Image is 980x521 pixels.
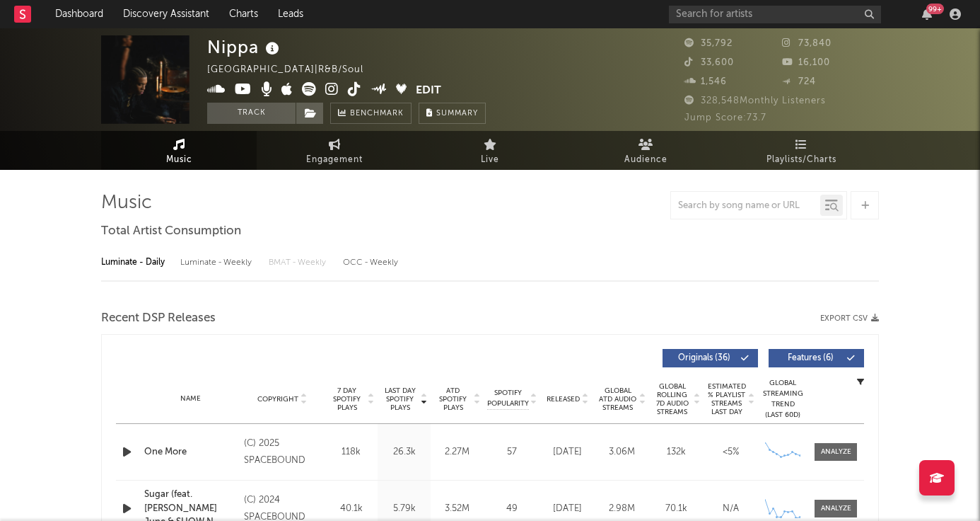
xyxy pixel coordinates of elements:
[671,200,820,212] input: Search by song name or URL
[684,77,727,86] span: 1,546
[207,62,380,79] div: [GEOGRAPHIC_DATA] | R&B/Soul
[707,445,754,459] div: <5%
[598,387,637,412] span: Global ATD Audio Streams
[653,445,700,459] div: 132k
[782,39,832,48] span: 73,840
[598,502,646,516] div: 2.98M
[101,131,257,170] a: Music
[436,110,478,118] span: Summary
[350,105,404,122] span: Benchmark
[381,502,427,516] div: 5.79k
[330,103,412,124] a: Benchmark
[101,251,166,275] div: Luminate - Daily
[782,58,830,67] span: 16,100
[684,113,766,122] span: Jump Score: 73.7
[412,131,568,170] a: Live
[101,223,241,240] span: Total Artist Consumption
[544,502,591,516] div: [DATE]
[419,103,486,124] button: Summary
[624,151,667,168] span: Audience
[434,387,472,412] span: ATD Spotify Plays
[381,445,427,459] div: 26.3k
[547,395,580,403] span: Released
[769,349,864,367] button: Features(6)
[778,354,843,362] span: Features ( 6 )
[306,151,363,168] span: Engagement
[684,96,826,105] span: 328,548 Monthly Listeners
[762,378,804,420] div: Global Streaming Trend (Last 60D)
[343,251,399,275] div: OCC - Weekly
[487,502,537,516] div: 49
[166,151,192,168] span: Music
[207,103,296,124] button: Track
[434,502,480,516] div: 3.52M
[568,131,723,170] a: Audience
[723,131,879,170] a: Playlists/Charts
[244,435,321,469] div: (C) 2025 SPACEBOUND
[257,395,298,403] span: Copyright
[926,4,944,14] div: 99 +
[487,445,537,459] div: 57
[416,82,441,100] button: Edit
[144,394,237,404] div: Name
[707,382,746,416] span: Estimated % Playlist Streams Last Day
[180,251,255,275] div: Luminate - Weekly
[144,445,237,459] a: One More
[328,502,374,516] div: 40.1k
[672,354,737,362] span: Originals ( 36 )
[684,58,734,67] span: 33,600
[101,310,216,327] span: Recent DSP Releases
[487,388,529,409] span: Spotify Popularity
[598,445,646,459] div: 3.06M
[328,445,374,459] div: 118k
[381,387,419,412] span: Last Day Spotify Plays
[782,77,816,86] span: 724
[663,349,758,367] button: Originals(36)
[653,502,700,516] div: 70.1k
[653,382,692,416] span: Global Rolling 7D Audio Streams
[922,8,932,20] button: 99+
[707,502,754,516] div: N/A
[434,445,480,459] div: 2.27M
[481,151,499,168] span: Live
[328,387,366,412] span: 7 Day Spotify Plays
[766,151,836,168] span: Playlists/Charts
[207,35,283,59] div: Nippa
[257,131,412,170] a: Engagement
[669,6,881,23] input: Search for artists
[684,39,733,48] span: 35,792
[820,314,879,323] button: Export CSV
[544,445,591,459] div: [DATE]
